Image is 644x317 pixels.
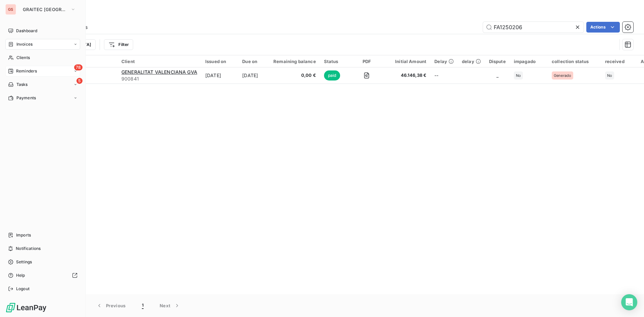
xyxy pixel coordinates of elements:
[16,259,32,265] span: Settings
[387,72,426,79] span: 46.146,38 €
[514,59,544,64] div: impagado
[205,59,234,64] div: Issued on
[121,59,197,64] div: Client
[496,72,498,78] span: _
[16,41,33,47] span: Invoices
[121,75,197,82] span: 900841
[5,270,80,281] a: Help
[16,28,37,34] span: Dashboard
[355,59,379,64] div: PDF
[516,73,521,77] span: No
[387,59,426,64] div: Initial Amount
[5,230,80,241] a: Imports
[238,67,269,84] td: [DATE]
[5,52,80,63] a: Clients
[5,25,80,36] a: Dashboard
[434,59,454,64] div: Delay
[554,73,571,77] span: Generado
[605,59,633,64] div: received
[16,68,37,74] span: Reminders
[74,64,83,70] span: 78
[621,294,637,310] div: Open Intercom Messenger
[16,232,31,238] span: Imports
[324,70,340,81] span: paid
[5,66,80,76] a: 78Reminders
[16,286,30,292] span: Logout
[273,59,316,64] div: Remaining balance
[483,22,584,33] input: Search
[104,39,133,50] button: Filter
[16,82,28,88] span: Tasks
[5,4,16,15] div: GS
[324,59,346,64] div: Status
[552,59,597,64] div: collection status
[16,95,36,101] span: Payments
[5,39,80,50] a: Invoices
[273,72,316,79] span: 0,00 €
[16,246,41,252] span: Notifications
[242,59,265,64] div: Due on
[607,73,612,77] span: No
[586,22,620,33] button: Actions
[201,67,238,84] td: [DATE]
[5,302,47,313] img: Logo LeanPay
[5,257,80,267] a: Settings
[5,79,80,90] a: 5Tasks
[430,67,458,84] td: --
[16,272,25,278] span: Help
[76,78,83,84] span: 5
[152,299,189,313] button: Next
[121,69,197,75] span: GENERALITAT VALENCIANA GVA
[489,59,506,64] div: Dispute
[88,299,134,313] button: Previous
[23,7,68,12] span: GRAITEC [GEOGRAPHIC_DATA]
[5,93,80,103] a: Payments
[142,302,144,309] span: 1
[462,59,481,64] div: delay
[134,299,152,313] button: 1
[16,55,30,61] span: Clients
